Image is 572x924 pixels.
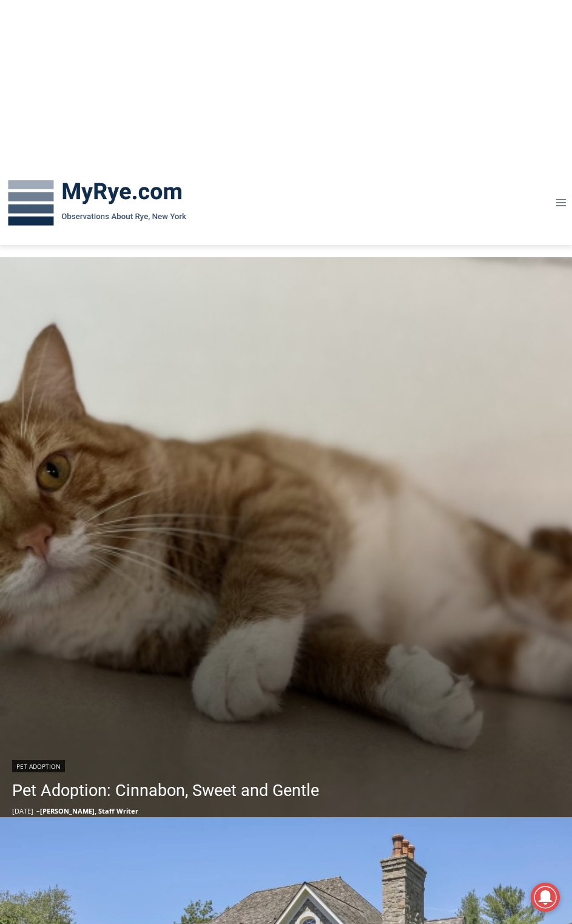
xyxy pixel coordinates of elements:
a: [PERSON_NAME], Staff Writer [40,806,138,815]
a: Pet Adoption [12,760,65,772]
time: [DATE] [12,806,33,815]
button: Open menu [550,194,572,212]
span: – [36,806,40,815]
a: Pet Adoption: Cinnabon, Sweet and Gentle [12,778,319,803]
